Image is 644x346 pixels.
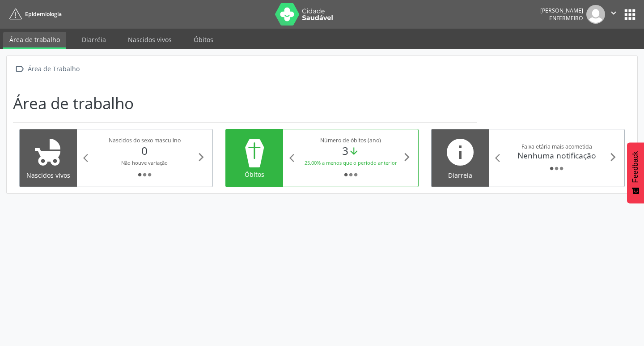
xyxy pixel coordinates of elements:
[13,94,134,113] h1: Área de trabalho
[627,142,644,203] button: Feedback - Mostrar pesquisa
[83,153,93,163] i: arrow_back_ios
[6,7,62,21] a: Epidemiologia
[348,146,360,157] i: arrow_downward
[559,166,564,171] i: fiber_manual_record
[121,159,168,166] small: Não houve variação
[32,136,64,168] i: child_friendly
[25,10,62,18] span: Epidemiologia
[631,151,640,183] span: Feedback
[402,152,412,162] i: arrow_forward_ios
[13,62,81,75] a:  Área de Trabalho
[147,172,152,177] i: fiber_manual_record
[93,137,196,144] div: Nascidos do sexo masculino
[554,166,559,171] i: fiber_manual_record
[540,7,583,14] div: [PERSON_NAME]
[232,170,277,179] div: Óbitos
[26,62,81,75] div: Área de Trabalho
[609,8,619,18] i: 
[76,32,112,47] a: Diarréia
[343,172,348,177] i: fiber_manual_record
[586,5,605,24] img: img
[353,172,358,177] i: fiber_manual_record
[13,62,26,75] i: 
[549,166,554,171] i: fiber_manual_record
[289,153,299,163] i: arrow_back_ios
[549,14,583,22] span: Enfermeiro
[93,144,196,157] div: 0
[26,171,71,180] div: Nascidos vivos
[142,172,147,177] i: fiber_manual_record
[438,171,483,180] div: Diarreia
[187,32,220,47] a: Óbitos
[348,172,353,177] i: fiber_manual_record
[299,144,402,157] div: 3
[196,152,206,162] i: arrow_forward_ios
[305,159,397,166] small: 25.00% a menos que o período anterior
[444,136,476,168] i: info
[605,5,622,24] button: 
[505,150,608,160] div: Nenhuma notificação
[137,172,142,177] i: fiber_manual_record
[622,7,638,22] button: apps
[505,143,608,150] div: Faixa etária mais acometida
[495,153,505,163] i: arrow_back_ios
[3,32,66,49] a: Área de trabalho
[299,137,402,144] div: Número de óbitos (ano)
[608,152,618,162] i: arrow_forward_ios
[122,32,178,47] a: Nascidos vivos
